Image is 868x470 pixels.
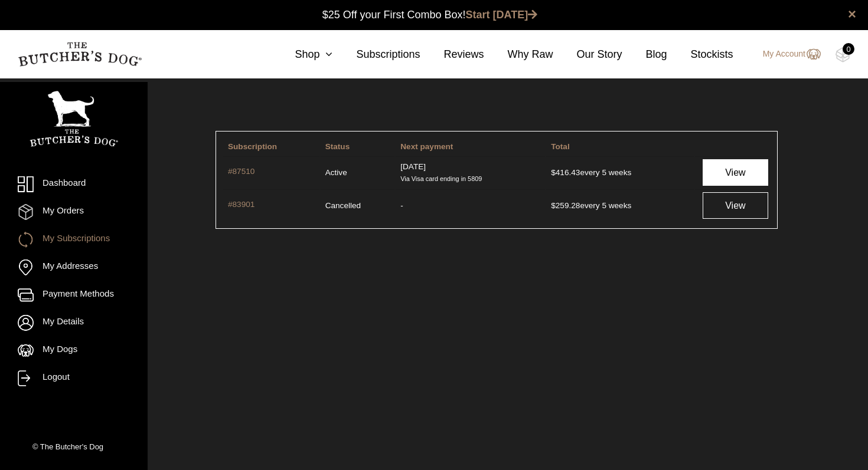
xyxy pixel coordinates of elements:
a: View [703,192,768,219]
div: 0 [843,43,854,55]
td: - [396,189,545,221]
span: $ [551,201,556,210]
img: TBD_Cart-Empty.png [836,47,850,63]
a: My Dogs [18,343,130,359]
img: TBD_Portrait_Logo_White.png [30,91,118,147]
a: Payment Methods [18,287,130,303]
a: My Subscriptions [18,232,130,248]
a: Subscriptions [332,47,420,63]
a: View [703,159,768,186]
a: Start [DATE] [466,9,538,21]
a: close [848,7,856,21]
a: My Addresses [18,259,130,275]
span: 259.28 [551,201,580,210]
a: Stockists [667,47,733,63]
a: Reviews [420,47,484,63]
span: Next payment [400,142,453,151]
span: Total [551,142,569,151]
a: #83901 [228,199,315,212]
td: Cancelled [321,189,395,221]
a: Dashboard [18,176,130,192]
td: [DATE] [396,156,545,188]
a: Blog [622,47,667,63]
td: every 5 weeks [546,189,694,221]
span: Subscription [228,142,277,151]
td: Active [321,156,395,188]
small: Via Visa card ending in 5809 [400,175,482,182]
td: every 5 weeks [546,156,694,188]
span: Status [325,142,350,151]
a: Why Raw [484,47,553,63]
a: Logout [18,370,130,386]
a: Shop [271,47,332,63]
a: My Details [18,315,130,331]
a: My Orders [18,204,130,220]
a: #87510 [228,166,315,179]
span: 416.43 [551,168,580,177]
a: My Account [751,47,821,61]
a: Our Story [553,47,622,63]
span: $ [551,168,556,177]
